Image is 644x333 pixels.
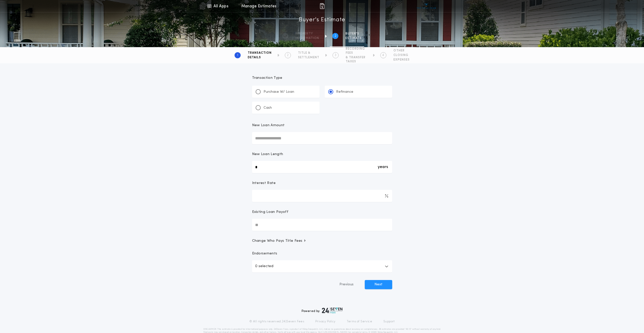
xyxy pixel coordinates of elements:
[345,36,362,40] span: ESTIMATE
[248,55,272,60] span: DETAILS
[252,219,392,231] input: Existing Loan Payoff
[248,51,272,55] span: TRANSACTION
[319,3,325,9] img: img
[255,263,273,269] p: 0 selected
[346,47,367,55] span: RECORDING FEES
[365,280,392,289] button: Next
[393,58,410,62] span: EXPENSES
[263,89,294,95] p: Purchase W/ Loan
[252,132,392,144] input: New Loan Amount
[315,320,336,324] a: Privacy Policy
[299,16,345,24] h1: Buyer's Estimate
[252,210,288,215] p: Existing Loan Payoff
[263,105,272,110] p: Cash
[295,32,319,36] span: Property
[252,260,392,272] button: 0 selected
[252,181,276,186] p: Interest Rate
[252,238,307,244] span: Change Who Pays Title Fees
[252,251,392,256] p: Endorsements
[287,53,289,57] h2: 2
[252,123,285,128] p: New Loan Amount
[252,152,283,157] p: New Loan Length
[302,307,343,313] div: Powered by
[336,89,353,95] p: Refinance
[329,280,364,289] button: Previous
[335,34,336,38] h2: 2
[295,36,319,40] span: information
[298,55,319,60] span: SETTLEMENT
[252,76,392,81] p: Transaction Type
[335,53,336,57] h2: 3
[249,320,304,324] p: © All rights reserved. 24|Seven Fees
[393,49,410,53] span: OTHER
[347,320,372,324] a: Terms of Service
[378,161,388,173] div: years
[252,238,392,244] button: Change Who Pays Title Fees
[252,190,392,202] input: Interest Rate
[383,320,395,324] a: Support
[322,307,343,313] img: logo
[382,53,384,57] h2: 4
[346,55,367,64] span: & TRANSFER TAXES
[393,53,410,57] span: CLOSING
[345,32,362,36] span: BUYER'S
[298,51,319,55] span: TITLE &
[237,53,238,57] h2: 1
[417,4,436,9] img: vs-icon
